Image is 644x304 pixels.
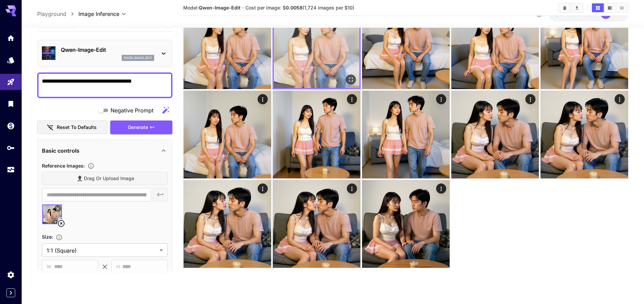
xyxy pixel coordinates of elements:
[42,142,168,158] div: Basic controls
[258,183,268,194] div: Actions
[436,94,446,104] div: Actions
[286,5,303,10] b: 0.0058
[53,234,65,241] button: Adjust the dimensions of the generated image by specifying its width and height in pixels, or sel...
[7,100,15,108] div: Library
[362,1,450,89] img: 2Q==
[124,56,152,60] p: qwen_image_edit
[436,183,446,194] div: Actions
[42,146,79,154] p: Basic controls
[274,2,359,88] img: Z
[7,78,15,86] div: Playground
[85,162,97,169] button: Upload a reference image to guide the result. This is needed for Image-to-Image or Inpainting. Su...
[6,288,15,297] button: Expand sidebar
[362,91,450,178] img: Z
[592,3,604,12] button: Show images in grid view
[273,91,360,178] img: 9k=
[558,3,583,13] div: Clear ImagesDownload All
[245,5,354,10] span: Cost per image: $ (1,724 images per $10)
[183,5,240,10] span: Model:
[347,94,357,104] div: Actions
[61,46,154,54] p: Qwen-Image-Edit
[362,180,450,268] img: 2Q==
[347,183,357,194] div: Actions
[47,246,157,255] span: 1:1 (Square)
[451,1,539,89] img: Z
[273,180,360,268] img: 2Q==
[47,263,51,270] span: W
[616,3,628,12] button: Show images in list view
[128,123,148,131] span: Generate
[37,120,108,134] button: Reset to defaults
[116,263,120,270] span: H
[7,166,15,174] div: Usage
[7,56,15,64] div: Models
[242,4,244,12] p: ·
[258,94,268,104] div: Actions
[591,3,628,13] div: Show images in grid viewShow images in video viewShow images in list view
[78,10,119,18] span: Image Inference
[572,11,595,17] span: credits left
[7,34,15,42] div: Home
[199,5,240,10] b: Qwen-Image-Edit
[559,3,571,12] button: Clear Images
[42,43,168,64] div: Qwen-Image-Editqwen_image_edit
[184,1,271,89] img: 9k=
[346,74,356,85] div: Open in fullscreen
[7,122,15,130] div: Wallet
[451,91,539,178] img: 2Q==
[42,162,85,168] span: Reference Images :
[110,120,172,134] button: Generate
[555,11,572,17] span: $15.77
[42,234,53,240] span: Size :
[571,3,583,12] button: Download All
[111,106,153,114] span: Negative Prompt
[525,94,535,104] div: Actions
[7,144,15,152] div: API Keys
[37,10,66,18] a: Playground
[184,180,271,268] img: 2Q==
[615,94,625,104] div: Actions
[37,10,78,18] nav: breadcrumb
[7,270,15,279] div: Settings
[541,1,628,89] img: 2Q==
[184,91,271,178] img: Z
[541,91,628,178] img: Z
[604,3,616,12] button: Show images in video view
